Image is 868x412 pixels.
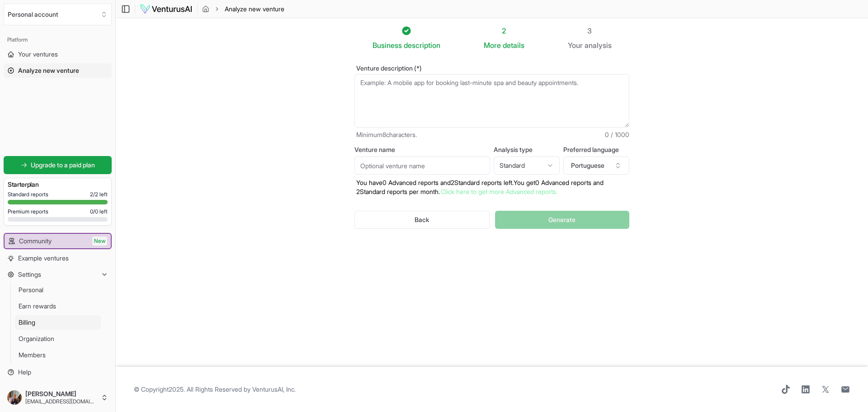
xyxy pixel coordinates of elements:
[354,211,490,229] button: Back
[4,267,112,282] button: Settings
[31,161,95,170] span: Upgrade to a paid plan
[563,147,629,153] label: Preferred language
[484,25,524,36] div: 2
[356,130,417,139] span: Minimum 8 characters.
[15,348,101,362] a: Members
[373,40,402,51] span: Business
[18,50,58,59] span: Your ventures
[4,387,112,408] button: [PERSON_NAME][EMAIL_ADDRESS][DOMAIN_NAME]
[15,283,101,297] a: Personal
[19,318,35,327] span: Billing
[494,147,560,153] label: Analysis type
[19,350,46,360] span: Members
[19,237,52,246] span: Community
[354,156,490,175] input: Optional venture name
[4,4,112,25] button: Select an organization
[4,63,112,78] a: Analyze new venture
[18,66,79,75] span: Analyze new venture
[354,178,629,196] p: You have 0 Advanced reports and 2 Standard reports left. Y ou get 0 Advanced reports and 2 Standa...
[25,398,97,405] span: [EMAIL_ADDRESS][DOMAIN_NAME]
[5,234,111,248] a: CommunityNew
[7,390,22,405] img: ACg8ocLcWGudvHdqF2KYUPd8SF5lrSNpmCpZh5IoKnkDeO7SpYxXDQHd=s96-c
[18,368,31,377] span: Help
[18,270,41,279] span: Settings
[92,237,107,246] span: New
[605,130,629,139] span: 0 / 1000
[563,156,629,175] button: Portuguese
[19,302,56,311] span: Earn rewards
[4,251,112,265] a: Example ventures
[484,40,501,51] span: More
[4,33,112,47] div: Platform
[15,331,101,346] a: Organization
[140,4,193,14] img: logo
[4,47,112,62] a: Your ventures
[202,5,284,14] nav: breadcrumb
[8,180,108,189] h3: Starter plan
[404,41,440,50] span: description
[354,65,629,71] label: Venture description (*)
[568,40,583,51] span: Your
[503,41,524,50] span: details
[354,147,490,153] label: Venture name
[25,390,97,398] span: [PERSON_NAME]
[19,285,43,294] span: Personal
[18,254,69,263] span: Example ventures
[134,385,296,394] span: © Copyright 2025 . All Rights Reserved by .
[4,365,112,379] a: Help
[252,385,294,393] a: VenturusAI, Inc
[15,315,101,330] a: Billing
[8,191,48,198] span: Standard reports
[585,41,612,50] span: analysis
[4,156,112,174] a: Upgrade to a paid plan
[90,191,108,198] span: 2 / 2 left
[8,208,48,215] span: Premium reports
[441,188,557,195] a: Click here to get more Advanced reports.
[15,299,101,313] a: Earn rewards
[19,334,54,343] span: Organization
[568,25,612,36] div: 3
[225,5,284,14] span: Analyze new venture
[90,208,108,215] span: 0 / 0 left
